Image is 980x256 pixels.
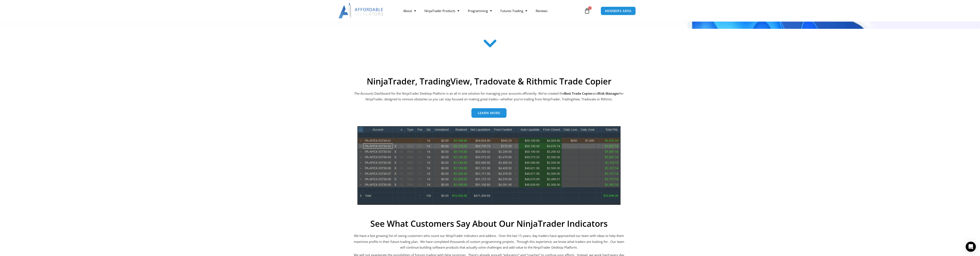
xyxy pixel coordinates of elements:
[598,91,619,95] strong: Risk Manager
[578,5,596,17] a: 0
[464,6,496,16] a: Programming
[399,6,420,16] a: About
[478,111,500,115] span: Learn more
[496,6,531,16] a: Futures Trading
[531,6,552,16] a: Reviews
[564,91,593,95] b: Best Trade Copier
[601,7,636,15] a: MEMBERS AREA
[966,242,976,252] div: Open Intercom Messenger
[357,126,620,205] img: wideview8 28 2 | Affordable Indicators – NinjaTrader
[399,6,583,16] nav: Menu
[354,76,624,86] h2: NinjaTrader, TradingView, Tradovate & Rithmic Trade Copier
[605,9,631,12] span: MEMBERS AREA
[420,6,464,16] a: NinjaTrader Products
[588,6,592,10] span: 0
[338,3,384,18] img: LogoAI | Affordable Indicators – NinjaTrader
[354,233,624,251] p: We have a fast growing list of raving customers who count our NinjaTrader indicators and addons. ...
[471,108,506,118] a: Learn more
[354,91,624,102] p: The Accounts Dashboard for the NinjaTrader Desktop Platform is an all in one solution for managin...
[354,219,624,229] h2: See What Customers Say About Our NinjaTrader Indicators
